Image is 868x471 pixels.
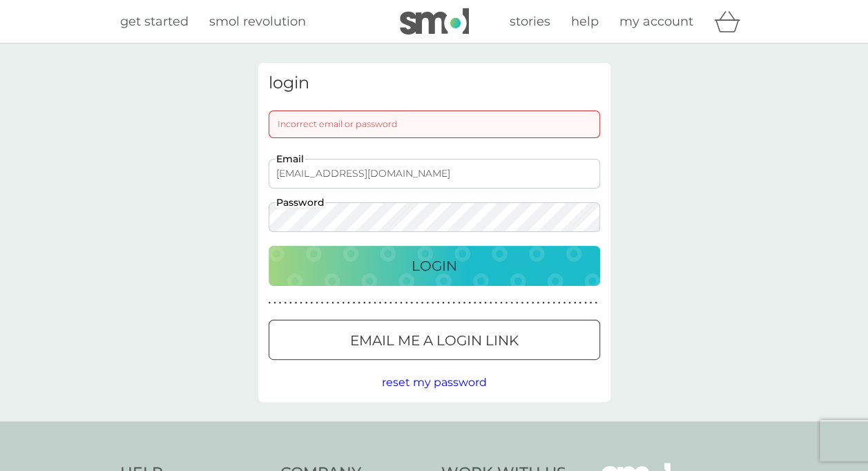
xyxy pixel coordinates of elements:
[463,300,466,307] p: ●
[437,300,440,307] p: ●
[510,300,513,307] p: ●
[284,300,287,307] p: ●
[416,300,418,307] p: ●
[412,255,457,277] p: Login
[505,300,508,307] p: ●
[494,300,497,307] p: ●
[269,110,600,138] div: Incorrect email or password
[363,300,366,307] p: ●
[500,300,503,307] p: ●
[311,300,314,307] p: ●
[579,300,581,307] p: ●
[289,300,292,307] p: ●
[521,300,524,307] p: ●
[395,300,398,307] p: ●
[400,300,403,307] p: ●
[120,14,189,29] span: get started
[269,300,271,307] p: ●
[273,300,276,307] p: ●
[269,320,600,360] button: Email me a login link
[379,300,382,307] p: ●
[316,300,318,307] p: ●
[590,300,592,307] p: ●
[584,300,587,307] p: ●
[537,300,539,307] p: ●
[595,300,597,307] p: ●
[337,300,340,307] p: ●
[342,300,345,307] p: ●
[558,300,561,307] p: ●
[405,300,408,307] p: ●
[532,300,534,307] p: ●
[571,12,599,32] a: help
[510,12,550,32] a: stories
[474,300,476,307] p: ●
[574,300,577,307] p: ●
[714,8,749,35] div: basket
[374,300,376,307] p: ●
[563,300,566,307] p: ●
[542,300,545,307] p: ●
[484,300,487,307] p: ●
[353,300,356,307] p: ●
[552,300,555,307] p: ●
[305,300,308,307] p: ●
[452,300,455,307] p: ●
[619,14,693,29] span: my account
[120,12,189,32] a: get started
[389,300,392,307] p: ●
[447,300,450,307] p: ●
[382,374,487,392] button: reset my password
[269,246,600,286] button: Login
[548,300,550,307] p: ●
[321,300,324,307] p: ●
[382,376,487,389] span: reset my password
[209,14,306,29] span: smol revolution
[331,300,334,307] p: ●
[279,300,282,307] p: ●
[384,300,387,307] p: ●
[516,300,519,307] p: ●
[269,73,600,93] h3: login
[479,300,482,307] p: ●
[510,14,550,29] span: stories
[619,12,693,32] a: my account
[458,300,461,307] p: ●
[526,300,529,307] p: ●
[295,300,298,307] p: ●
[410,300,413,307] p: ●
[468,300,471,307] p: ●
[326,300,329,307] p: ●
[571,14,599,29] span: help
[358,300,360,307] p: ●
[442,300,445,307] p: ●
[350,329,519,352] p: Email me a login link
[490,300,492,307] p: ●
[209,12,306,32] a: smol revolution
[421,300,424,307] p: ●
[347,300,350,307] p: ●
[300,300,302,307] p: ●
[426,300,429,307] p: ●
[400,8,469,35] img: smol
[432,300,434,307] p: ●
[568,300,571,307] p: ●
[368,300,371,307] p: ●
